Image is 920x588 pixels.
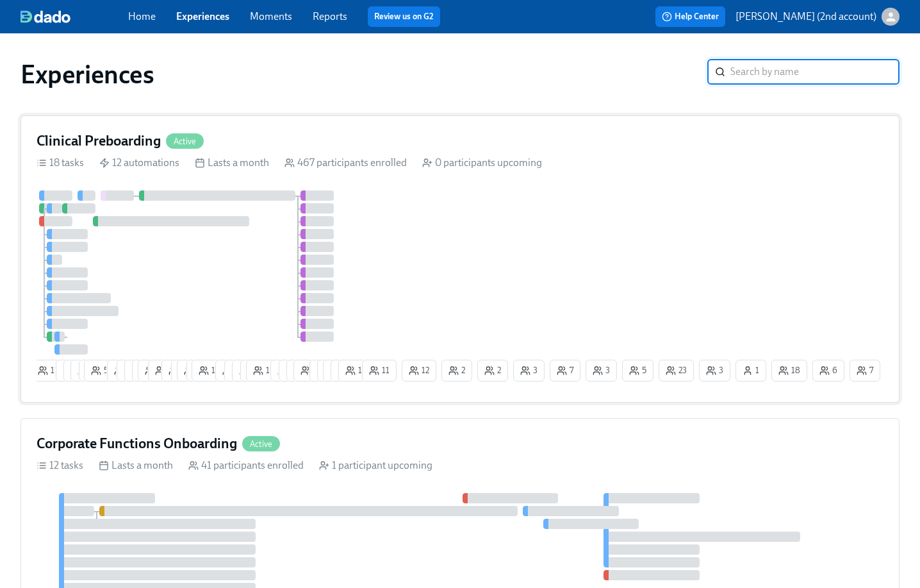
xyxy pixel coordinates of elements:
[91,364,113,377] span: 55
[850,360,880,382] button: 7
[662,10,719,23] span: Help Center
[37,434,237,453] h4: Corporate Functions Onboarding
[317,360,348,382] button: 2
[37,131,161,151] h4: Clinical Preboarding
[293,360,325,382] button: 8
[520,364,538,377] span: 3
[484,364,501,377] span: 2
[231,364,249,377] span: 6
[316,364,334,377] span: 4
[215,360,250,382] button: 12
[56,360,86,382] button: 7
[735,360,766,382] button: 1
[188,458,304,473] div: 41 participants enrolled
[31,360,65,382] button: 11
[117,360,149,382] button: 6
[70,360,103,382] button: 6
[857,364,873,377] span: 7
[246,360,281,382] button: 12
[422,156,542,170] div: 0 participants upcoming
[550,360,580,382] button: 7
[132,360,164,382] button: 9
[239,364,257,377] span: 6
[338,364,358,377] span: 21
[706,364,723,377] span: 3
[177,360,212,382] button: 14
[99,156,179,170] div: 12 automations
[313,10,347,22] a: Reports
[593,364,610,377] span: 3
[63,360,95,382] button: 4
[735,8,899,26] button: [PERSON_NAME] (2nd account)
[84,360,120,382] button: 55
[176,10,229,22] a: Experiences
[330,364,351,377] span: 23
[284,156,407,170] div: 467 participants enrolled
[513,360,545,382] button: 3
[37,156,84,170] div: 18 tasks
[622,360,653,382] button: 5
[300,364,318,377] span: 8
[345,364,366,377] span: 12
[138,360,174,382] button: 18
[743,364,759,377] span: 1
[99,458,173,473] div: Lasts a month
[477,360,508,382] button: 2
[171,360,202,382] button: 2
[222,364,243,377] span: 12
[778,364,800,377] span: 18
[128,10,156,22] a: Home
[21,115,899,403] a: Clinical PreboardingActive18 tasks 12 automations Lasts a month 467 participants enrolled 0 parti...
[323,360,358,382] button: 23
[107,360,143,382] button: 10
[155,364,172,377] span: 2
[735,10,876,24] p: [PERSON_NAME] (2nd account)
[168,364,189,377] span: 11
[338,360,373,382] button: 12
[368,6,440,27] button: Review us on G2
[78,364,95,377] span: 6
[131,364,149,377] span: 9
[224,360,256,382] button: 6
[402,360,436,382] button: 12
[629,364,646,377] span: 5
[148,360,179,382] button: 2
[145,364,167,377] span: 18
[819,364,837,377] span: 6
[277,364,295,377] span: 8
[771,360,807,382] button: 18
[124,364,142,377] span: 6
[37,458,83,473] div: 12 tasks
[21,10,128,23] a: dado
[409,364,429,377] span: 12
[242,439,280,449] span: Active
[79,360,110,382] button: 5
[448,364,465,377] span: 2
[586,360,617,382] button: 3
[161,360,196,382] button: 11
[699,360,730,382] button: 3
[319,458,432,473] div: 1 participant upcoming
[659,360,694,382] button: 23
[369,364,390,377] span: 11
[21,59,154,90] h1: Experiences
[253,364,274,377] span: 12
[114,364,136,377] span: 10
[38,364,58,377] span: 11
[286,360,318,382] button: 5
[441,360,472,382] button: 2
[331,360,365,382] button: 21
[309,360,341,382] button: 4
[166,137,204,146] span: Active
[240,360,272,382] button: 3
[124,360,156,382] button: 9
[21,10,70,23] img: dado
[186,360,217,382] button: 2
[195,156,269,170] div: Lasts a month
[557,364,573,377] span: 7
[279,360,309,382] button: 1
[655,6,725,27] button: Help Center
[250,10,292,22] a: Moments
[666,364,687,377] span: 23
[270,360,302,382] button: 8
